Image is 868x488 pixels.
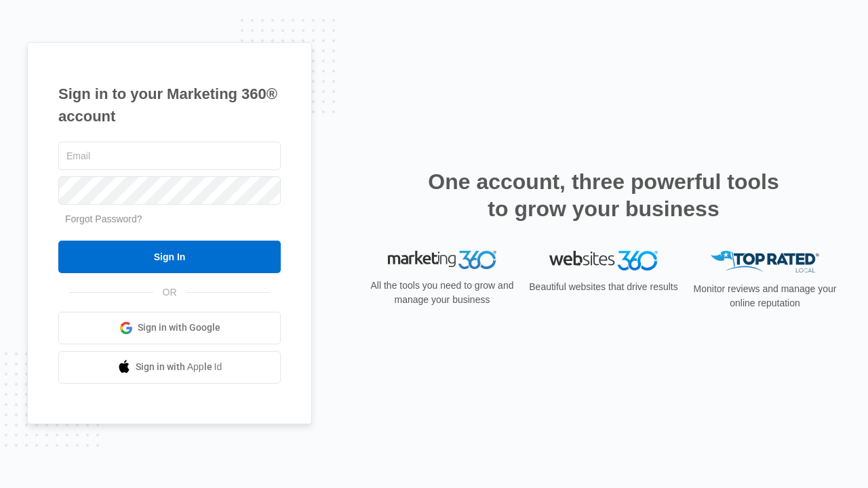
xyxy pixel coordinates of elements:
[65,213,142,224] a: Forgot Password?
[58,312,281,344] a: Sign in with Google
[549,251,658,270] img: Websites 360
[153,285,186,300] span: OR
[58,142,281,170] input: Email
[711,251,819,273] img: Top Rated Local
[424,168,783,222] h2: One account, three powerful tools to grow your business
[689,282,841,310] p: Monitor reviews and manage your online reputation
[366,279,518,307] p: All the tools you need to grow and manage your business
[136,360,222,374] span: Sign in with Apple Id
[138,321,220,335] span: Sign in with Google
[58,83,281,127] h1: Sign in to your Marketing 360® account
[528,280,679,294] p: Beautiful websites that drive results
[58,241,281,273] input: Sign In
[58,351,281,384] a: Sign in with Apple Id
[388,251,496,270] img: Marketing 360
